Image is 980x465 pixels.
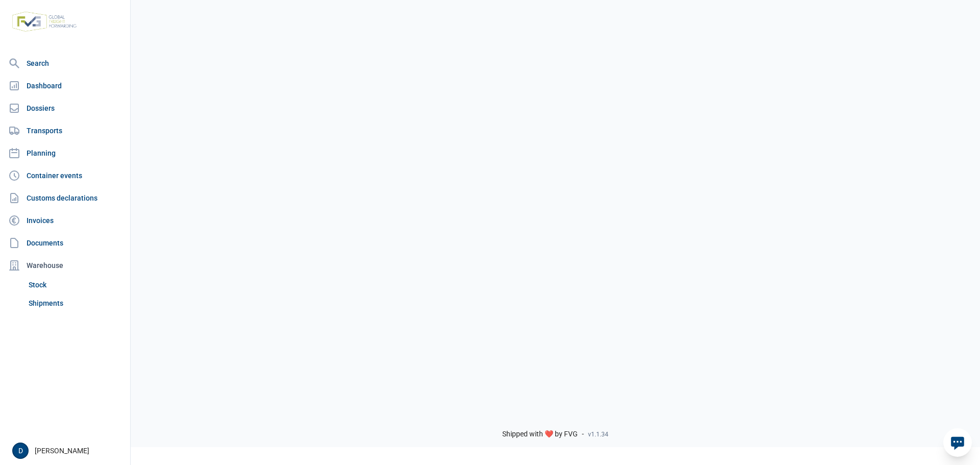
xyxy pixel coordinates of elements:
span: - [582,430,584,439]
a: Search [4,53,126,74]
div: Warehouse [4,255,126,276]
a: Stock [24,276,126,294]
a: Invoices [4,210,126,231]
button: D [12,443,29,459]
a: Dashboard [4,76,126,96]
a: Transports [4,120,126,141]
span: v1.1.34 [588,430,608,438]
a: Customs declarations [4,188,126,208]
a: Dossiers [4,98,126,118]
a: Container events [4,165,126,186]
a: Planning [4,143,126,163]
a: Documents [4,233,126,253]
a: Shipments [24,294,126,312]
span: Shipped with ❤️ by FVG [502,430,578,439]
div: [PERSON_NAME] [12,443,124,459]
img: FVG - Global freight forwarding [8,8,81,36]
